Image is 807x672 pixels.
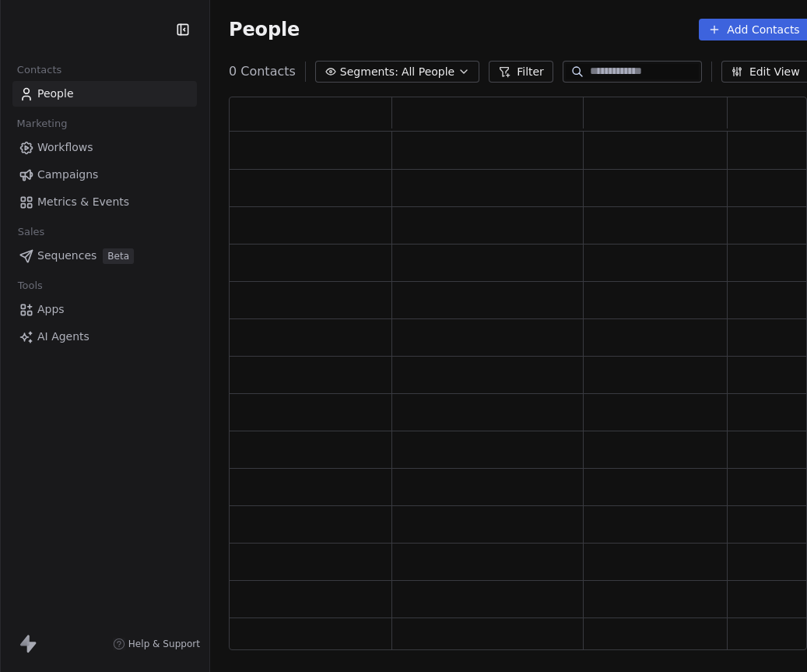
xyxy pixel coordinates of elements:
a: Campaigns [12,162,197,188]
span: Sequences [37,248,96,264]
span: Help & Support [128,638,200,650]
span: 0 Contacts [229,62,296,81]
a: Metrics & Events [12,189,197,215]
a: SequencesBeta [12,243,197,269]
a: Apps [12,297,197,322]
a: AI Agents [12,324,197,350]
span: Apps [37,301,65,318]
span: Metrics & Events [37,194,129,210]
span: People [229,18,300,41]
span: All People [402,64,454,80]
span: Workflows [37,139,93,156]
span: Marketing [10,112,74,135]
a: Help & Support [113,638,200,650]
span: Beta [103,248,134,264]
span: Segments: [340,64,398,80]
button: Filter [489,61,553,83]
a: People [12,81,197,107]
span: Campaigns [37,167,98,183]
a: Workflows [12,135,197,160]
span: Sales [11,220,51,244]
span: Tools [11,274,49,297]
span: Contacts [10,58,68,82]
span: People [37,86,74,102]
span: AI Agents [37,329,89,345]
